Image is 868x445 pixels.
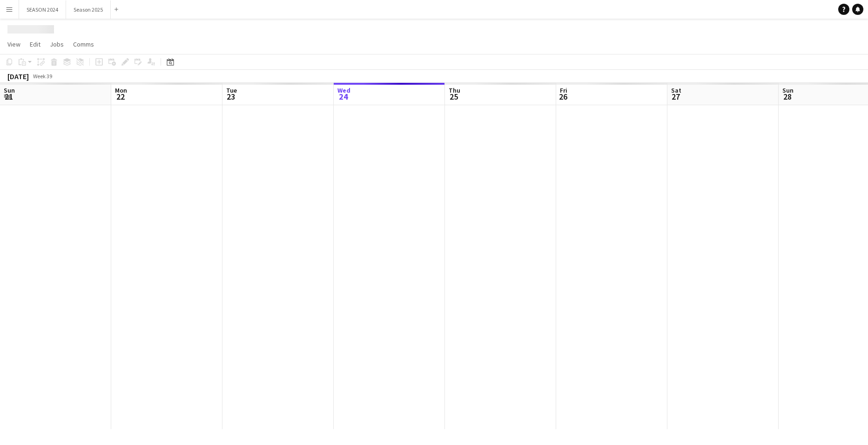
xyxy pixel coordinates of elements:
span: 27 [670,91,681,102]
a: View [4,38,24,50]
span: 25 [447,91,460,102]
span: 24 [336,91,350,102]
span: Tue [226,86,237,94]
span: Sat [671,86,681,94]
span: 23 [225,91,237,102]
span: Wed [337,86,350,94]
span: 28 [781,91,794,102]
span: Fri [560,86,567,94]
span: Sun [782,86,794,94]
span: View [7,40,20,48]
span: Thu [449,86,460,94]
a: Comms [69,38,98,50]
div: [DATE] [7,72,29,81]
span: Sun [4,86,15,94]
span: Jobs [50,40,64,48]
a: Edit [26,38,44,50]
span: 21 [2,91,15,102]
span: Week 39 [31,73,54,80]
button: Season 2025 [66,0,111,19]
span: Comms [73,40,94,48]
span: 26 [558,91,567,102]
span: 22 [114,91,127,102]
a: Jobs [46,38,67,50]
span: Edit [30,40,40,48]
span: Mon [115,86,127,94]
button: SEASON 2024 [19,0,66,19]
